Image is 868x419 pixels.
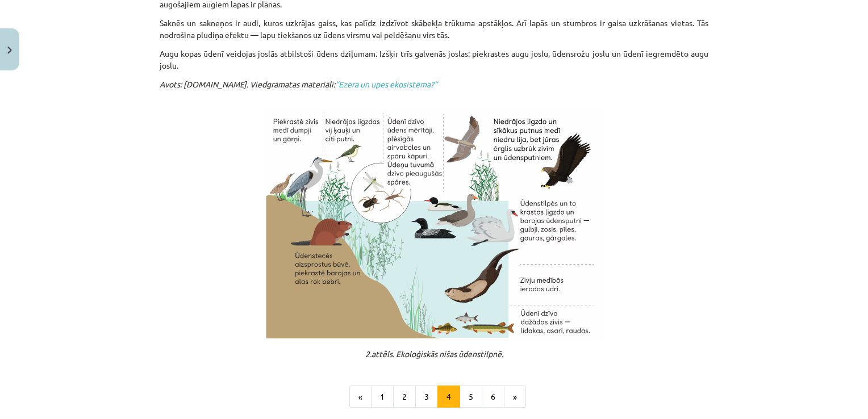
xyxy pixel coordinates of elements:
p: Augu kopas ūdenī veidojas joslās atbilstoši ūdens dziļumam. Izšķir trīs galvenās joslas: piekrast... [160,48,708,72]
p: Saknēs un sakneņos ir audi, kuros uzkrājas gaiss, kas palīdz izdzīvot skābekļa trūkuma apstākļos.... [160,17,708,41]
button: « [349,386,372,408]
button: 6 [482,386,504,408]
button: 3 [415,386,438,408]
nav: Page navigation example [160,386,708,408]
button: 4 [437,386,460,408]
button: 5 [460,386,482,408]
button: 1 [371,386,394,408]
em: Avots: [DOMAIN_NAME]. Viedgrāmatas materiāli: [160,79,437,89]
img: icon-close-lesson-0947bae3869378f0d4975bcd49f059093ad1ed9edebbc8119c70593378902aed.svg [7,47,12,54]
a: ’’Ezera un upes ekosistēma?’’ [335,79,437,89]
em: 2.attēls. Ekoloģiskās nišas ūdenstilpnē. [365,349,503,359]
button: » [504,386,526,408]
button: 2 [393,386,416,408]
